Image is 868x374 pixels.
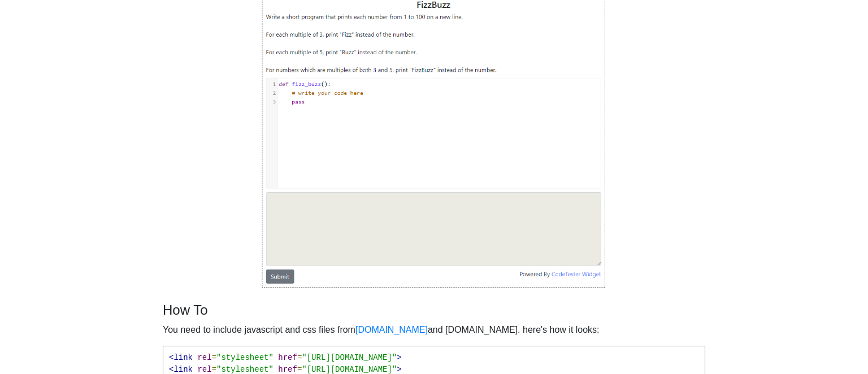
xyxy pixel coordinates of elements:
span: <link [169,365,193,374]
span: "[URL][DOMAIN_NAME]" [302,353,397,362]
span: "stylesheet" [216,353,274,362]
h4: How To [163,302,705,319]
span: = [297,365,302,374]
span: href [278,353,297,362]
span: rel [197,365,211,374]
span: = [212,365,216,374]
span: "stylesheet" [216,365,274,374]
span: > [397,353,401,362]
a: [DOMAIN_NAME] [355,325,428,334]
span: href [278,365,297,374]
span: "[URL][DOMAIN_NAME]" [302,365,397,374]
span: rel [197,353,211,362]
p: You need to include javascript and css files from and [DOMAIN_NAME]. here's how it looks: [163,323,705,337]
span: <link [169,353,193,362]
span: = [212,353,216,362]
span: = [297,353,302,362]
span: > [397,365,401,374]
